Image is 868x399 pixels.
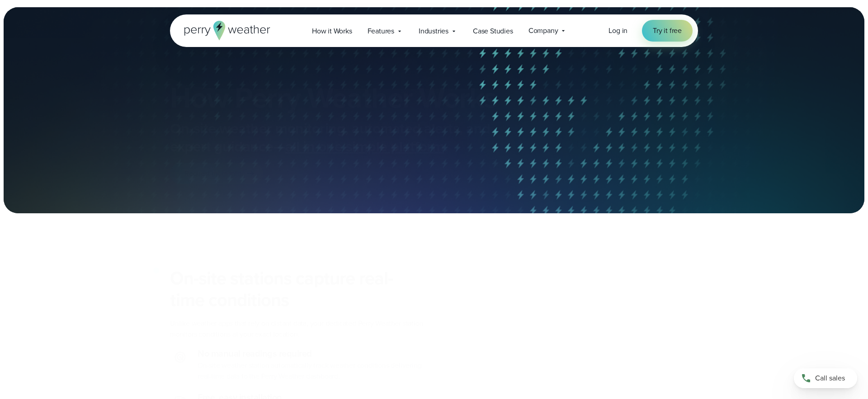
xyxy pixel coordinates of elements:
[312,26,352,37] span: How it Works
[473,26,513,37] span: Case Studies
[794,368,857,388] a: Call sales
[465,22,521,40] a: Case Studies
[368,26,394,37] span: Features
[609,25,627,36] a: Log in
[642,20,693,42] a: Try it free
[528,25,558,36] span: Company
[815,373,845,384] span: Call sales
[304,22,360,40] a: How it Works
[653,25,682,36] span: Try it free
[419,26,448,37] span: Industries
